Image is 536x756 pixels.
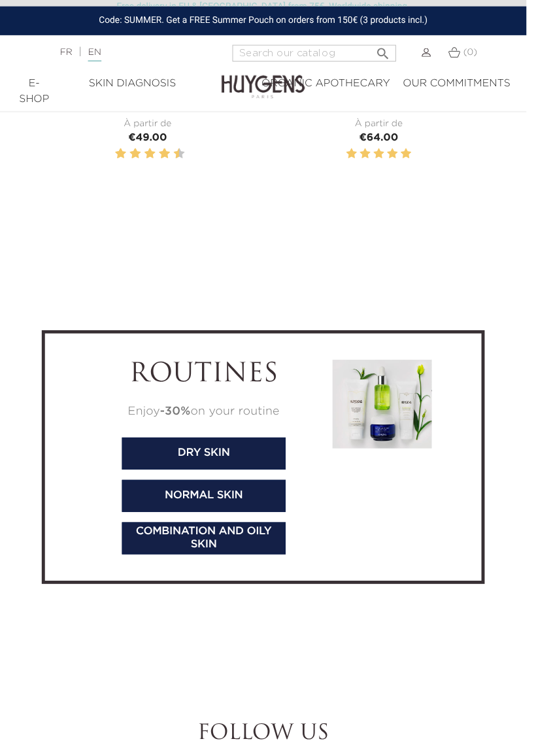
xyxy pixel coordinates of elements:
label: 9 [175,148,176,165]
div: Skin Diagnosis [66,78,203,94]
a: Skin Diagnosis [59,78,209,94]
div: Our commitments [410,78,520,94]
label: 2 [120,148,126,165]
label: 7 [159,148,161,165]
label: 5 [408,148,418,165]
a: Combination and oily skin [124,532,291,564]
img: Huygens [226,56,310,102]
span: €49.00 [131,135,170,146]
label: 2 [367,148,377,165]
div: E-Shop [16,78,53,109]
a: EN [90,49,103,63]
label: 1 [114,148,116,165]
label: 10 [179,148,186,165]
h2: Routines [96,366,319,398]
span: (0) [472,49,486,58]
img: Soin Peau [339,366,440,457]
div: | [54,46,213,61]
strong: -30% [163,413,193,424]
label: 5 [144,148,146,165]
i:  [382,43,398,59]
label: 6 [150,148,156,165]
div: À partir de [42,119,258,133]
label: 3 [129,148,131,165]
div: Organic Apothecary [266,78,397,94]
label: 4 [135,148,141,165]
a: FR [61,49,73,58]
a: normal skin [124,489,291,521]
button:  [378,42,402,60]
label: 3 [380,148,391,165]
span: €64.00 [366,135,406,146]
label: 4 [394,148,405,165]
div: À partir de [278,119,494,133]
a: Dry skin [124,445,291,478]
input: Search [237,46,403,63]
label: 1 [353,148,363,165]
label: 8 [164,148,171,165]
p: Enjoy on your routine [96,410,319,428]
